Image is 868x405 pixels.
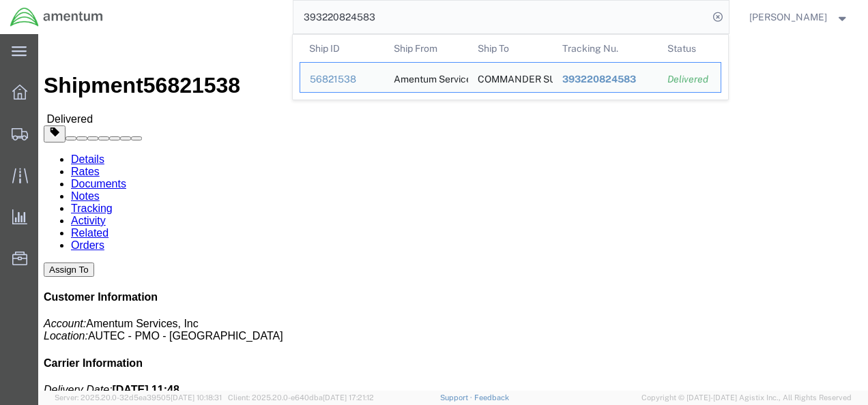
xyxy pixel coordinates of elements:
div: Amentum Services, Inc. [393,63,459,92]
span: Copyright © [DATE]-[DATE] Agistix Inc., All Rights Reserved [641,392,852,404]
a: Support [440,393,474,402]
th: Ship To [468,35,553,62]
span: 393220824583 [562,74,635,85]
table: Search Results [300,35,728,100]
span: [DATE] 17:21:12 [323,393,374,402]
iframe: FS Legacy Container [38,34,868,391]
span: [DATE] 10:18:31 [171,393,222,402]
input: Search for shipment number, reference number [293,1,708,33]
div: 56821538 [310,72,375,87]
div: Delivered [667,72,711,87]
th: Tracking Nu. [552,35,658,62]
img: logo [10,7,104,27]
div: COMMANDER SUBMARINE SQUADRON TWENTY [478,63,543,92]
span: Server: 2025.20.0-32d5ea39505 [55,393,222,402]
th: Status [658,35,721,62]
th: Ship From [384,35,468,62]
div: 393220824583 [562,72,648,87]
button: [PERSON_NAME] [749,9,850,25]
th: Ship ID [300,35,384,62]
span: Client: 2025.20.0-e640dba [228,393,374,402]
a: Feedback [474,393,509,402]
span: Charles Grant [749,10,827,25]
